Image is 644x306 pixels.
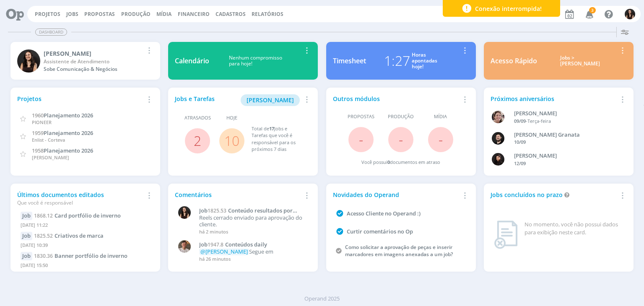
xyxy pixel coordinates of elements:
[199,256,231,262] span: há 26 minutos
[21,240,150,252] div: [DATE] 10:39
[121,10,151,18] a: Produção
[525,220,623,237] div: No momento, você não possui dados para exibição neste card.
[175,56,209,66] div: Calendário
[199,215,307,228] p: Reels cerrado enviado para aprovação do cliente.
[208,241,223,248] span: 1947.8
[21,212,32,220] div: Job
[387,159,390,165] span: 0
[44,58,144,65] div: Assistente de Atendimento
[178,240,191,253] img: T
[55,212,121,219] span: Card portfólio de inverno
[514,118,617,125] div: -
[359,130,363,148] span: -
[333,56,366,66] div: Timesheet
[194,132,201,150] a: 2
[32,11,63,18] button: Projetos
[225,241,267,248] span: Conteúdos daily
[384,51,410,71] div: 1:27
[252,125,303,153] div: Total de Jobs e Tarefas que você é responsável para os próximos 7 dias
[333,190,460,199] div: Novidades do Operand
[34,252,127,259] a: 1830.36Banner portfólio de inverno
[514,109,617,118] div: Aline Beatriz Jackisch
[44,112,93,119] span: Planejamento 2026
[32,137,65,143] span: Enlist - Corteva
[200,248,248,255] span: @[PERSON_NAME]
[514,131,617,139] div: Bruno Corralo Granata
[175,190,301,199] div: Comentários
[175,11,212,18] button: Financeiro
[34,232,104,239] a: 1825.52Criativos de marca
[156,10,171,18] a: Mídia
[199,207,293,221] span: Conteúdo resultados por estados
[492,111,504,123] img: A
[32,129,93,137] a: 1959Planejamento 2026
[269,125,274,132] span: 17
[84,10,115,18] span: Propostas
[475,4,542,13] span: Conexão interrompida!
[241,96,300,104] a: [PERSON_NAME]
[208,207,226,214] span: 1825.53
[21,232,32,240] div: Job
[35,29,67,36] span: Dashboard
[34,252,53,259] span: 1830.36
[55,252,127,259] span: Banner portfólio de inverno
[34,212,53,219] span: 1868.12
[21,220,150,232] div: [DATE] 11:22
[439,130,443,148] span: -
[21,252,32,260] div: Job
[178,206,191,219] img: I
[491,190,617,199] div: Jobs concluídos no prazo
[34,232,53,239] span: 1825.52
[34,212,121,219] a: 1868.12Card portfólio de inverno
[247,96,294,104] span: [PERSON_NAME]
[514,139,526,145] span: 10/09
[32,119,52,125] span: PIONEER
[494,220,518,249] img: dashboard_not_found.png
[226,114,237,122] span: Hoje
[514,118,526,124] span: 09/09
[154,11,174,18] button: Mídia
[347,210,421,217] a: Acesso Cliente no Operand :)
[199,228,228,235] span: há 2 minutos
[199,241,307,248] a: Job1947.8Conteúdos daily
[399,130,403,148] span: -
[199,249,307,255] p: Segue em
[543,55,617,67] div: Jobs > [PERSON_NAME]
[492,153,504,166] img: L
[32,112,44,119] span: 1960
[199,207,307,214] a: Job1825.53Conteúdo resultados por estados
[347,228,413,235] a: Curtir comentários no Op
[580,7,597,22] button: 3
[17,49,40,73] img: I
[32,111,93,119] a: 1960Planejamento 2026
[44,65,144,73] div: Sobe Comunicação & Negócios
[209,55,301,67] div: Nenhum compromisso para hoje!
[21,260,150,272] div: [DATE] 15:50
[119,11,153,18] button: Produção
[345,244,453,258] a: Como solicitar a aprovação de peças e inserir marcadores em imagens anexadas a um job?
[175,94,301,106] div: Jobs e Tarefas
[527,118,551,124] span: Terça-feira
[44,147,93,154] span: Planejamento 2026
[434,113,447,120] span: Mídia
[82,11,117,18] button: Propostas
[44,129,93,137] span: Planejamento 2026
[17,94,144,103] div: Projetos
[589,7,596,13] span: 3
[32,146,93,154] a: 1958Planejamento 2026
[64,11,81,18] button: Jobs
[216,10,246,18] span: Cadastros
[184,114,211,122] span: Atrasados
[388,113,414,120] span: Produção
[17,199,144,207] div: Que você é responsável
[348,113,374,120] span: Propostas
[491,94,617,103] div: Próximos aniversários
[32,147,44,154] span: 1958
[492,132,504,145] img: B
[32,129,44,137] span: 1959
[624,7,636,21] button: I
[361,159,440,166] div: Você possui documentos em atraso
[249,11,286,18] button: Relatórios
[625,9,635,19] img: I
[213,11,248,18] button: Cadastros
